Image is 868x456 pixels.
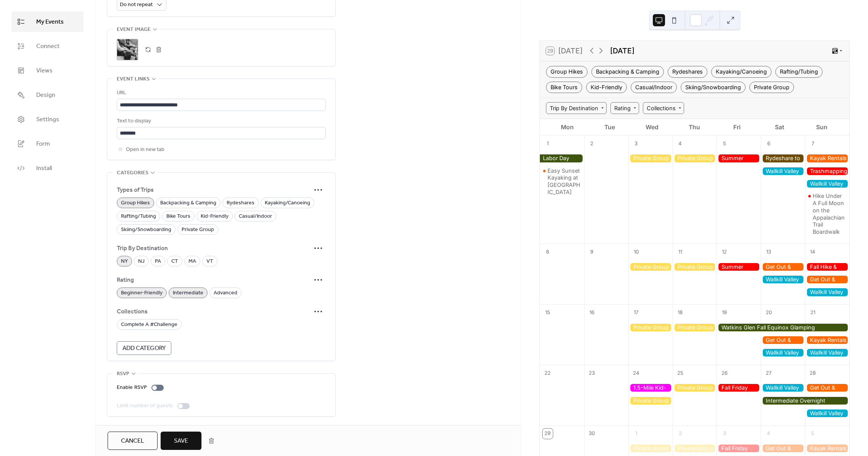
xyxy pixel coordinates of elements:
div: Mon [546,119,588,135]
div: Private Group [628,324,673,331]
span: Kayaking/Canoeing [265,199,310,208]
div: Get Out & Kayak The Housatonic Surrounded by Fall Colors [805,276,849,283]
div: 20 [763,308,773,318]
div: Text to display [117,117,324,126]
div: Rafting/Tubing [775,66,823,78]
div: Private Group [628,154,673,162]
div: Sun [801,119,843,135]
span: Event links [117,75,150,84]
span: Settings [36,115,59,124]
div: Fall Friday Group Hikes - Only $20, Including Pickup! [717,384,761,392]
div: Enable RSVP [117,383,147,392]
div: Private Group [628,397,673,405]
div: 24 [631,368,641,378]
span: RSVP [117,369,129,379]
span: Design [36,91,55,100]
div: Easy Sunset Kayaking at [GEOGRAPHIC_DATA] [548,167,581,196]
div: Fall Hike & Yoga For All at Nordkop Mountain [805,263,849,271]
span: Skiing/Snowboarding [121,225,171,234]
div: Rydeshares [668,66,707,78]
span: Install [36,164,52,173]
span: Complete A #Challenge [121,320,177,329]
div: Tue [588,119,631,135]
div: Thu [673,119,716,135]
div: 7 [808,138,818,148]
div: Private Group [673,445,717,452]
a: Connect [11,36,84,56]
div: ; [117,39,138,60]
div: Wallkill Valley Railtrail E-Bike Tour (Rentals Only) [761,276,805,283]
div: URL [117,88,324,98]
div: Bike Tours [546,82,582,93]
div: Watkins Glen Fall Equinox Glamping [717,324,849,331]
a: Design [11,85,84,105]
div: 4 [675,138,685,148]
div: Wallkill Valley Railtrail E-Bike Tour (Rentals Only) [805,409,849,417]
span: Views [36,66,53,75]
div: Wallkill Valley Railtrail E-Bike Tour (Rentals Only) [805,349,849,356]
div: 27 [763,368,773,378]
div: 13 [763,247,773,257]
div: 2 [675,429,685,438]
span: NJ [138,257,145,266]
div: 5 [808,429,818,438]
a: My Events [11,11,84,32]
div: Casual/Indoor [631,82,677,93]
span: MA [188,257,196,266]
div: Group Hikes [546,66,588,78]
button: Cancel [108,432,158,450]
span: NY [121,257,128,266]
div: Private Group [628,445,673,452]
div: 28 [808,368,818,378]
div: Kayak Rentals at Housatonic River [805,336,849,344]
div: Private Group [673,384,717,392]
div: Wallkill Valley Railtrail E-Bike Tour (Rentals Only) [761,384,805,392]
div: Private Group [673,324,717,331]
div: 9 [587,247,597,257]
div: 10 [631,247,641,257]
div: 15 [543,308,552,318]
span: Rating [117,276,311,285]
div: Get Out & Kayak To A Beautiful Tidal Marsh and Protected Bird Sanctuary [761,336,805,344]
div: Wallkill Valley Railtrail E-Bike Tour (Rentals Only) [761,349,805,356]
span: Categories [117,169,148,178]
div: Wed [631,119,673,135]
a: Views [11,60,84,81]
div: Private Group [673,263,717,271]
div: Private Group [628,263,673,271]
div: Sat [758,119,800,135]
div: 29 [543,429,552,438]
a: Install [11,158,84,178]
div: 3 [720,429,730,438]
div: 3 [631,138,641,148]
div: 2 [587,138,597,148]
span: Private Group [182,225,214,234]
div: 30 [587,429,597,438]
div: 26 [720,368,730,378]
div: 21 [808,308,818,318]
span: Advanced [214,289,237,298]
div: Wallkill Valley Railtrail E-Bike Tour (Rentals Only) [805,180,849,188]
button: Add Category [117,341,171,355]
span: Kid-Friendly [201,212,229,221]
span: Trip By Destination [117,244,311,253]
div: 19 [720,308,730,318]
div: 8 [543,247,552,257]
span: Add Category [122,344,166,353]
div: Labor Day Weekend Beach Glamping at Wildwood [540,154,584,162]
div: 25 [675,368,685,378]
div: Backpacking & Camping [591,66,664,78]
span: Event image [117,25,151,34]
div: 14 [808,247,818,257]
span: Connect [36,42,60,51]
div: 6 [763,138,773,148]
div: Get Out & Kayak To A Beautiful Tidal Marsh and Protected Bird Sanctuary [761,445,805,452]
span: Rydeshares [227,199,254,208]
div: Intermediate Overnight Backpacking [761,397,849,405]
span: VT [206,257,213,266]
span: Collections [117,307,311,316]
div: Skiing/Snowboarding [681,82,746,93]
div: 5 [720,138,730,148]
div: Get Out & Kayak The Housatonic Surrounded by Fall Colors [805,384,849,392]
